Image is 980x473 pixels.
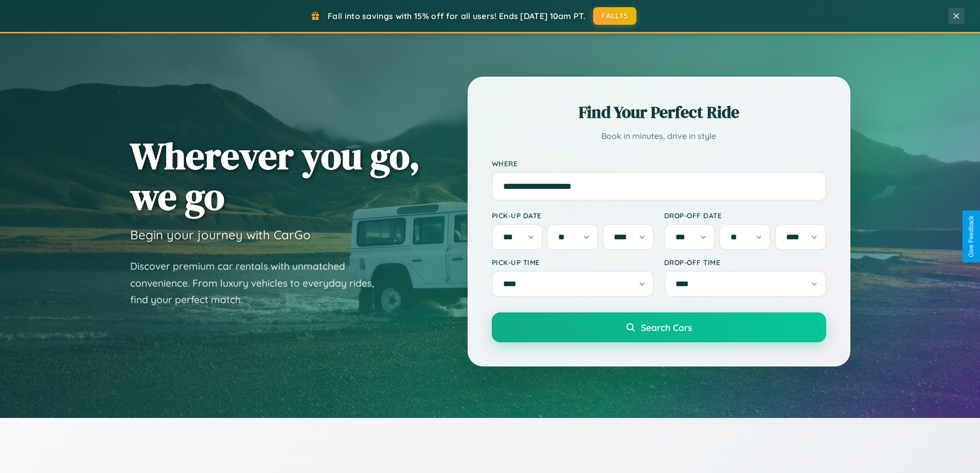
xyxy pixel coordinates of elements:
p: Book in minutes, drive in style [492,129,826,144]
label: Pick-up Date [492,211,654,220]
span: Search Cars [641,322,692,333]
h2: Find Your Perfect Ride [492,101,826,124]
label: Where [492,159,826,168]
p: Discover premium car rentals with unmatched convenience. From luxury vehicles to everyday rides, ... [130,258,387,308]
button: FALL15 [593,7,636,25]
label: Drop-off Time [664,258,826,267]
span: Fall into savings with 15% off for all users! Ends [DATE] 10am PT. [328,11,585,21]
button: Search Cars [492,312,826,342]
h3: Begin your journey with CarGo [130,227,311,242]
label: Pick-up Time [492,258,654,267]
h1: Wherever you go, we go [130,135,420,217]
label: Drop-off Date [664,211,826,220]
div: Give Feedback [968,216,975,257]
